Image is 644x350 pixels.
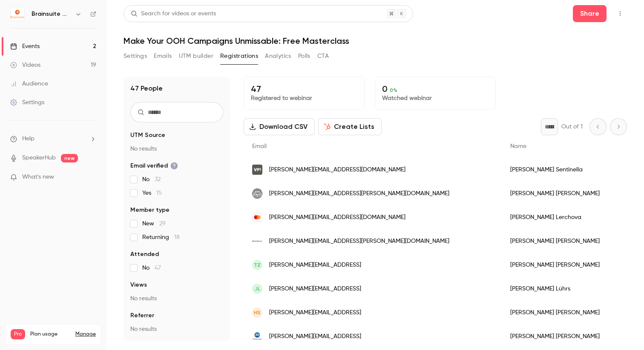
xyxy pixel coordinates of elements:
span: [PERSON_NAME][EMAIL_ADDRESS][DOMAIN_NAME] [269,165,405,174]
div: Audience [10,80,48,88]
span: Yes [142,189,162,197]
p: No results [130,145,223,153]
div: [PERSON_NAME] [PERSON_NAME] [502,324,627,348]
h1: 47 People [130,83,163,94]
button: Share [573,5,607,22]
span: What's new [22,173,54,182]
button: UTM builder [179,49,213,63]
img: Brainsuite Webinars [11,7,24,21]
span: HS [254,309,261,316]
span: [PERSON_NAME][EMAIL_ADDRESS] [269,261,361,270]
img: aimpower.ai [252,331,262,341]
button: Analytics [265,49,291,63]
span: Views [130,281,147,289]
span: Pro [11,329,25,339]
span: New [142,219,166,228]
span: Referrer [130,311,154,320]
div: [PERSON_NAME] Lerchova [502,205,627,229]
span: Attended [130,250,159,259]
p: No results [130,325,223,333]
span: JL [255,285,260,293]
button: Registrations [220,49,258,63]
p: No results [130,294,223,303]
span: Name [510,143,526,149]
span: [PERSON_NAME][EMAIL_ADDRESS][DOMAIN_NAME] [269,213,405,222]
span: 18 [174,234,180,240]
span: No [142,264,161,272]
span: Email verified [130,162,178,170]
img: mastercard.com [252,212,262,222]
a: SpeakerHub [22,154,56,162]
img: v-f-g.com [252,165,262,175]
span: Help [22,134,34,143]
span: No [142,175,161,184]
span: [PERSON_NAME][EMAIL_ADDRESS][PERSON_NAME][DOMAIN_NAME] [269,189,449,198]
span: 0 % [390,87,397,93]
div: [PERSON_NAME] [PERSON_NAME] [502,253,627,277]
h6: Brainsuite Webinars [32,10,72,18]
button: CTA [317,49,329,63]
p: 0 [382,84,489,94]
a: Manage [75,331,96,338]
section: facet-groups [130,131,223,333]
img: bad-heilbrunner.de [252,236,262,246]
div: [PERSON_NAME] [PERSON_NAME] [502,229,627,253]
span: Plan usage [30,331,70,338]
span: UTM Source [130,131,165,139]
div: [PERSON_NAME] Sentinella [502,158,627,182]
p: Out of 1 [561,122,583,131]
p: 47 [251,84,357,94]
button: Create Lists [318,118,382,135]
span: Returning [142,233,180,242]
button: Settings [124,49,147,63]
h1: Make Your OOH Campaigns Unmissable: Free Masterclass [124,36,627,46]
button: Polls [298,49,310,63]
span: 29 [159,221,166,227]
div: Videos [10,61,40,69]
span: Email [252,143,267,149]
div: [PERSON_NAME] Lührs [502,277,627,301]
div: Events [10,42,40,51]
div: Settings [10,98,44,107]
span: 47 [155,265,161,271]
p: Watched webinar [382,94,489,102]
span: [PERSON_NAME][EMAIL_ADDRESS] [269,285,361,293]
span: TZ [254,261,261,269]
span: [PERSON_NAME][EMAIL_ADDRESS] [269,332,361,341]
div: [PERSON_NAME] [PERSON_NAME] [502,182,627,205]
span: [PERSON_NAME][EMAIL_ADDRESS] [269,308,361,317]
span: 32 [155,176,161,182]
span: Member type [130,206,170,214]
div: [PERSON_NAME] [PERSON_NAME] [502,301,627,324]
p: Registered to webinar [251,94,357,102]
span: 15 [156,190,162,196]
span: new [61,154,78,162]
img: pizzaexpress.com [252,188,262,199]
li: help-dropdown-opener [10,134,96,143]
button: Download CSV [244,118,315,135]
div: Search for videos or events [131,9,216,18]
button: Emails [154,49,172,63]
span: [PERSON_NAME][EMAIL_ADDRESS][PERSON_NAME][DOMAIN_NAME] [269,237,449,246]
